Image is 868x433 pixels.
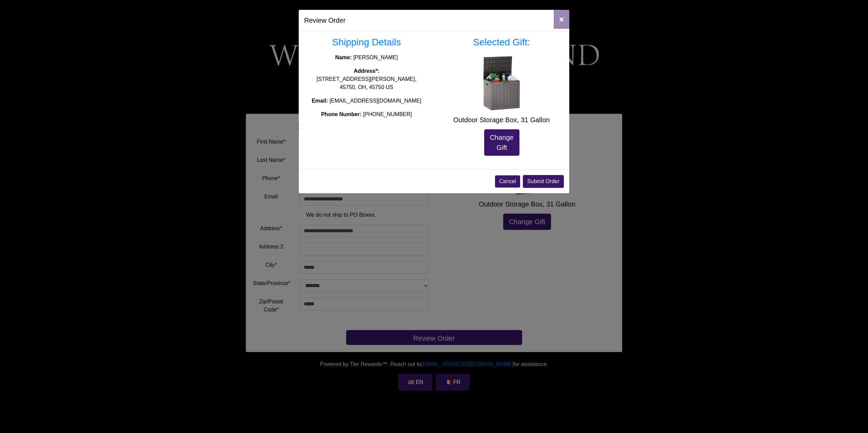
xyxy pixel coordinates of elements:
[523,175,564,188] button: Submit Order
[554,10,569,29] button: Close
[335,55,352,60] strong: Name:
[559,15,564,24] span: ×
[354,68,379,74] strong: Address*:
[353,55,398,60] span: [PERSON_NAME]
[363,111,412,117] span: [PHONE_NUMBER]
[474,56,529,110] img: Outdoor Storage Box, 31 Gallon
[439,37,564,48] h3: Selected Gift:
[304,15,346,25] h5: Review Order
[304,37,429,48] h3: Shipping Details
[439,116,564,124] h5: Outdoor Storage Box, 31 Gallon
[495,175,520,188] button: Cancel
[317,76,416,90] span: [STREET_ADDRESS][PERSON_NAME], 45750, OH, 45750 US
[484,129,519,156] a: Change Gift
[330,98,421,104] span: [EMAIL_ADDRESS][DOMAIN_NAME]
[312,98,328,104] strong: Email:
[321,111,361,117] strong: Phone Number:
